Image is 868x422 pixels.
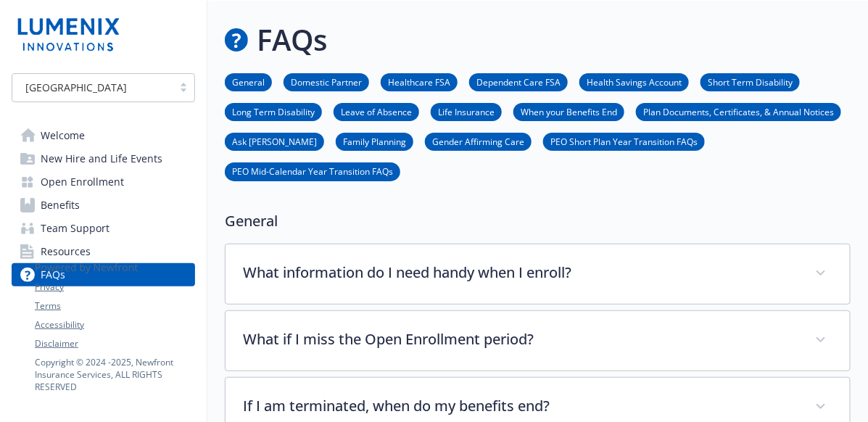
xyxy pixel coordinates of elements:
a: Resources [12,240,195,263]
a: Life Insurance [431,104,502,118]
span: Open Enrollment [41,170,124,194]
a: Family Planning [336,134,413,148]
span: [GEOGRAPHIC_DATA] [25,80,127,95]
a: Short Term Disability [700,75,800,88]
a: Team Support [12,217,195,240]
p: If I am terminated, when do my benefits end? [243,395,798,417]
span: Welcome [41,124,85,147]
span: [GEOGRAPHIC_DATA] [20,80,165,95]
a: Disclaimer [35,337,194,350]
p: What information do I need handy when I enroll? [243,262,798,284]
a: New Hire and Life Events [12,147,195,170]
span: Team Support [41,217,109,240]
a: Benefits [12,194,195,217]
span: Benefits [41,194,80,217]
a: PEO Mid-Calendar Year Transition FAQs [225,164,400,178]
div: What information do I need handy when I enroll? [226,244,850,304]
h1: FAQs [257,18,327,62]
a: General [225,75,272,88]
a: Long Term Disability [225,104,322,118]
a: Open Enrollment [12,170,195,194]
a: Welcome [12,124,195,147]
a: Terms [35,299,194,313]
a: Dependent Care FSA [469,75,568,88]
p: General [225,210,851,232]
a: Ask [PERSON_NAME] [225,134,324,148]
span: New Hire and Life Events [41,147,162,170]
a: Plan Documents, Certificates, & Annual Notices [636,104,841,118]
a: Domestic Partner [284,75,369,88]
a: Gender Affirming Care [425,134,532,148]
a: Accessibility [35,318,194,331]
a: Health Savings Account [579,75,689,88]
a: PEO Short Plan Year Transition FAQs [543,134,705,148]
a: Leave of Absence [334,104,419,118]
p: Copyright © 2024 - 2025 , Newfront Insurance Services, ALL RIGHTS RESERVED [35,356,194,393]
p: What if I miss the Open Enrollment period? [243,328,798,350]
div: What if I miss the Open Enrollment period? [226,311,850,371]
a: Privacy [35,281,194,294]
a: When your Benefits End [513,104,624,118]
a: Healthcare FSA [381,75,458,88]
a: FAQs [12,263,195,286]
